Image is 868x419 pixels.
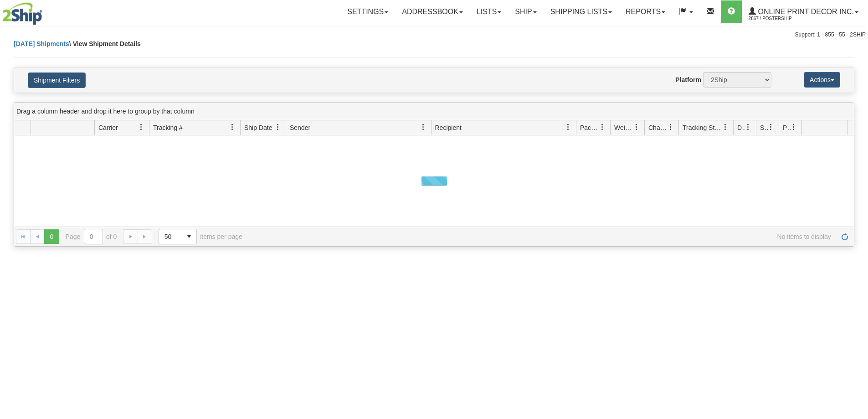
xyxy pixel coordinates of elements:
[629,119,644,135] a: Weight filter column settings
[244,123,272,132] span: Ship Date
[683,123,722,132] span: Tracking Status
[14,103,854,120] div: grid grouping header
[159,229,242,244] span: items per page
[756,8,854,16] span: Online Print Decor Inc.
[182,229,196,244] span: select
[134,119,149,135] a: Carrier filter column settings
[786,119,801,135] a: Pickup Status filter column settings
[614,123,633,132] span: Weight
[837,229,852,244] a: Refresh
[763,119,779,135] a: Shipment Issues filter column settings
[164,232,176,241] span: 50
[69,40,141,47] span: \ View Shipment Details
[675,75,701,84] label: Platform
[2,2,42,25] img: logo2867.jpg
[760,123,768,132] span: Shipment Issues
[595,119,610,135] a: Packages filter column settings
[290,123,310,132] span: Sender
[749,14,817,23] span: 2867 / PosterShip
[435,123,462,132] span: Recipient
[270,119,286,135] a: Ship Date filter column settings
[225,119,240,135] a: Tracking # filter column settings
[416,119,431,135] a: Sender filter column settings
[66,229,117,244] span: Page of 0
[544,0,619,23] a: Shipping lists
[740,119,756,135] a: Delivery Status filter column settings
[804,72,840,88] button: Actions
[648,123,668,132] span: Charge
[255,233,831,240] span: No items to display
[159,229,197,244] span: Page sizes drop down
[783,123,791,132] span: Pickup Status
[742,0,865,23] a: Online Print Decor Inc. 2867 / PosterShip
[2,31,866,39] div: Support: 1 - 855 - 55 - 2SHIP
[98,123,118,132] span: Carrier
[718,119,733,135] a: Tracking Status filter column settings
[663,119,678,135] a: Charge filter column settings
[580,123,599,132] span: Packages
[395,0,470,23] a: Addressbook
[153,123,183,132] span: Tracking #
[470,0,508,23] a: Lists
[560,119,576,135] a: Recipient filter column settings
[28,72,86,88] button: Shipment Filters
[340,0,395,23] a: Settings
[508,0,543,23] a: Ship
[14,40,69,47] a: [DATE] Shipments
[619,0,672,23] a: Reports
[737,123,745,132] span: Delivery Status
[44,229,59,244] span: Page 0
